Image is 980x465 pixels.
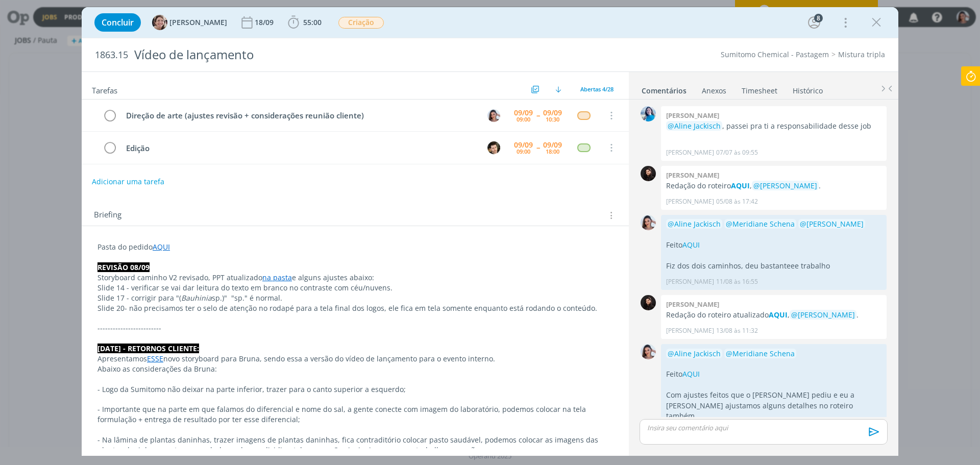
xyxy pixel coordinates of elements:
p: Slide 17 - corrigir para "( sp.)" "sp." é normal. [97,293,613,303]
p: Pasta do pedido [97,242,613,252]
p: Abaixo as considerações da Bruna: [97,364,613,374]
p: Storyboard caminho V2 revisado, PPT atualizado e alguns ajustes abaixo: [97,273,613,283]
button: Adicionar uma tarefa [91,173,165,191]
div: Edição [121,142,478,155]
img: arrow-down.svg [555,86,561,92]
a: na pasta [262,273,292,282]
img: A [152,15,167,30]
p: - Na lâmina de plantas daninhas, trazer imagens de plantas daninhas, fica contraditório colocar p... [97,435,613,455]
span: @[PERSON_NAME] [791,310,855,320]
p: - Logo da Sumitomo não deixar na parte inferior, trazer para o canto superior a esquerdo; [97,384,613,395]
span: 05/08 às 17:42 [716,197,758,206]
button: 55:00 [285,14,324,31]
span: Concluir [102,18,134,27]
p: [PERSON_NAME] [666,148,714,157]
strong: REVISÃO 08/09 [97,262,150,272]
b: [PERSON_NAME] [666,170,719,180]
p: Fiz dos dois caminhos, deu bastanteee trabalho [666,261,881,271]
p: Feito [666,369,881,379]
button: N [486,108,501,123]
span: @Aline Jackisch [668,121,721,131]
a: AQUI [731,181,750,190]
a: Comentários [641,81,687,96]
a: Mistura tripla [838,50,885,59]
span: 07/07 às 09:55 [716,148,758,157]
button: Concluir [94,13,141,32]
span: 1863.15 [95,50,128,61]
p: Slide 20- não precisamos ter o selo de atenção no rodapé para a tela final dos logos, ele fica em... [97,303,613,313]
span: -- [536,144,540,151]
span: @Meridiane Schena [726,219,795,229]
p: Apresentamos novo storyboard para Bruna, sendo essa a versão do vídeo de lançamento para o evento... [97,354,613,364]
img: N [641,344,656,359]
div: 10:30 [546,116,559,122]
em: Bauhinia [181,293,212,303]
img: V [487,141,500,154]
span: Criação [338,17,384,29]
div: 09:00 [517,149,530,154]
button: V [486,140,501,155]
p: Redação do roteiro , . [666,181,881,191]
p: Redação do roteiro atualizado , . [666,310,881,320]
img: E [641,106,656,121]
div: Direção de arte (ajustes revisão + considerações reunião cliente) [121,109,478,122]
span: Tarefas [92,83,117,95]
button: A[PERSON_NAME] [152,15,227,30]
a: AQUI [682,240,700,250]
div: 18:00 [546,149,559,154]
span: @Aline Jackisch [668,349,721,358]
b: [PERSON_NAME] [666,300,719,309]
b: [PERSON_NAME] [666,111,719,120]
p: [PERSON_NAME] [666,277,714,286]
span: Abertas 4/28 [580,85,614,93]
button: 8 [806,14,822,31]
a: AQUI [769,310,788,320]
span: [PERSON_NAME] [169,19,227,26]
img: N [641,215,656,230]
img: L [641,295,656,310]
div: 09:00 [517,116,530,122]
img: N [487,109,500,122]
div: 09/09 [514,141,533,149]
a: AQUI [153,242,170,252]
span: @Aline Jackisch [668,219,721,229]
span: 13/08 às 11:32 [716,326,758,335]
span: @[PERSON_NAME] [753,181,817,190]
span: -- [536,112,540,119]
span: 11/08 às 16:55 [716,277,758,286]
p: Slide 14 - verificar se vai dar leitura do texto em branco no contraste com céu/nuvens. [97,283,613,293]
strong: [DATE] - RETORNOS CLIENTE: [97,344,199,353]
div: dialog [82,7,898,456]
a: Sumitomo Chemical - Pastagem [721,50,829,59]
a: ESSE [147,354,163,363]
div: 8 [814,14,823,22]
div: 09/09 [514,109,533,116]
span: 55:00 [303,17,322,27]
img: L [641,166,656,181]
div: 09/09 [543,109,562,116]
div: 18/09 [255,19,276,26]
div: 09/09 [543,141,562,149]
div: Anexos [702,86,726,96]
a: Timesheet [741,81,778,96]
span: Briefing [94,209,121,222]
div: Vídeo de lançamento [130,42,552,67]
p: [PERSON_NAME] [666,197,714,206]
a: Histórico [792,81,823,96]
p: - Importante que na parte em que falamos do diferencial e nome do sal, a gente conecte com imagem... [97,404,613,425]
p: [PERSON_NAME] [666,326,714,335]
p: , passei pra ti a responsabilidade desse job [666,121,881,131]
button: Criação [338,16,384,29]
span: @[PERSON_NAME] [800,219,864,229]
p: Feito [666,240,881,250]
span: @Meridiane Schena [726,349,795,358]
a: AQUI [682,369,700,379]
p: Com ajustes feitos que o [PERSON_NAME] pediu e eu a [PERSON_NAME] ajustamos alguns detalhes no ro... [666,390,881,421]
p: ------------------------- [97,323,613,333]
